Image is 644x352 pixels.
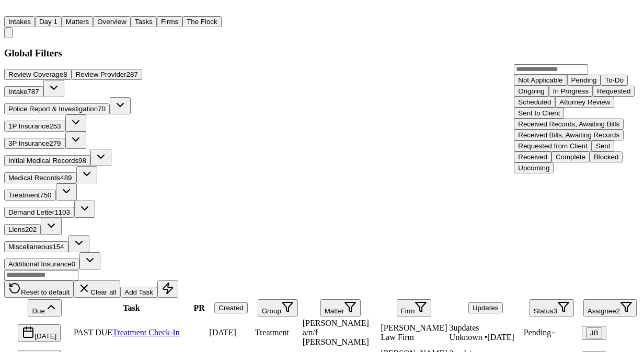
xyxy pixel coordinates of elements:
span: Review Provider [76,71,126,78]
button: Initial Medical Records98 [4,155,90,166]
span: 202 [25,226,37,233]
button: 1P Insurance253 [4,121,65,132]
button: Treatment750 [4,190,56,201]
div: Received [518,153,547,161]
button: Police Report & Investigation70 [4,103,110,114]
button: Due [28,299,61,316]
div: Scheduled [518,98,551,106]
div: Sent [596,142,610,150]
span: 787 [27,88,39,96]
span: Pending [524,328,556,337]
span: Review Coverage [8,71,63,78]
a: Treatment Check-In [112,328,180,337]
span: 70 [98,105,106,113]
h3: Global Filters [4,48,640,59]
span: 5/29/2025, 12:31:35 PM [209,328,236,337]
span: 98 [78,157,86,165]
div: 3 update s [450,323,522,333]
span: 0 [72,260,75,268]
span: 253 [49,122,61,130]
span: Demand Letter [8,208,54,216]
div: Received Records, Awaiting Bills [518,120,619,128]
button: Add Task [120,287,157,298]
button: Matter [320,299,361,316]
span: Initial Medical Records [8,157,78,165]
a: Home [4,7,17,16]
span: Medical Records [8,174,60,182]
button: Firm [397,299,432,316]
button: Matters [62,16,93,27]
div: Requested [597,87,630,95]
button: Updates [468,302,503,313]
span: Treatment [8,191,40,199]
div: Sent to Client [518,109,560,117]
button: Medical Records489 [4,172,76,183]
div: In Progress [553,87,589,95]
button: 3P Insurance279 [4,138,65,149]
a: Matters [62,17,93,26]
div: Received Bills, Awaiting Records [518,131,619,139]
button: Immediate Task [157,280,178,298]
div: Last updated by System at 7/3/2025, 12:56:00 PM [450,333,522,342]
span: 1P Insurance [8,122,49,130]
button: Miscellaneous154 [4,241,68,252]
button: Additional Insurance0 [4,259,79,269]
span: Police Report & Investigation [8,105,98,113]
button: Demand Letter1103 [4,207,74,218]
button: Firms [157,16,182,27]
span: Miscellaneous [8,243,52,251]
div: Attorney Review [559,98,610,106]
a: Tasks [131,17,157,26]
div: PR [191,303,207,313]
span: 1103 [54,208,70,216]
div: Not Applicable [518,76,562,84]
span: 3 [553,307,557,315]
div: Pending [571,76,597,84]
div: Upcoming [518,164,549,172]
button: Review Coverage8 [4,69,72,80]
span: Select all [6,304,16,313]
button: JB [582,326,607,340]
button: [DATE] [18,324,61,342]
div: Task [74,303,189,313]
div: Ongoing [518,87,544,95]
span: 8 [63,71,67,78]
button: JB [586,327,603,338]
a: Firms [157,17,182,26]
button: Group [258,299,298,316]
span: Liens [8,226,25,233]
span: Treatment [255,328,289,337]
span: 279 [49,139,61,147]
button: Tasks [131,16,157,27]
button: Reset to default [4,280,74,298]
button: Liens202 [4,224,41,235]
button: Created [214,302,247,313]
span: 3P Insurance [8,139,49,147]
span: 489 [60,174,72,182]
div: Blocked [594,153,618,161]
button: Intakes [4,16,35,27]
span: Ahmed Abdulle a/n/f Luqman Abdulle [303,319,369,346]
span: Additional Insurance [8,260,72,268]
button: Day 1 [35,16,62,27]
button: The Flock [182,16,222,27]
span: 750 [40,191,51,199]
div: Requested from Client [518,142,588,150]
span: Hecht Law Firm [381,323,447,342]
button: Status3 [530,299,574,316]
a: Overview [93,17,131,26]
a: The Flock [182,17,222,26]
a: Day 1 [35,17,62,26]
button: Assignee2 [583,299,637,316]
span: Intake [8,88,27,96]
button: Clear all [74,280,120,298]
button: Overview [93,16,131,27]
img: Finch Logo [4,4,17,14]
span: Select row [6,330,16,338]
button: Intake787 [4,86,43,97]
div: To-Do [605,76,624,84]
span: JB [590,329,599,337]
span: 2 [616,307,620,315]
span: 287 [126,71,138,78]
a: Intakes [4,17,35,26]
